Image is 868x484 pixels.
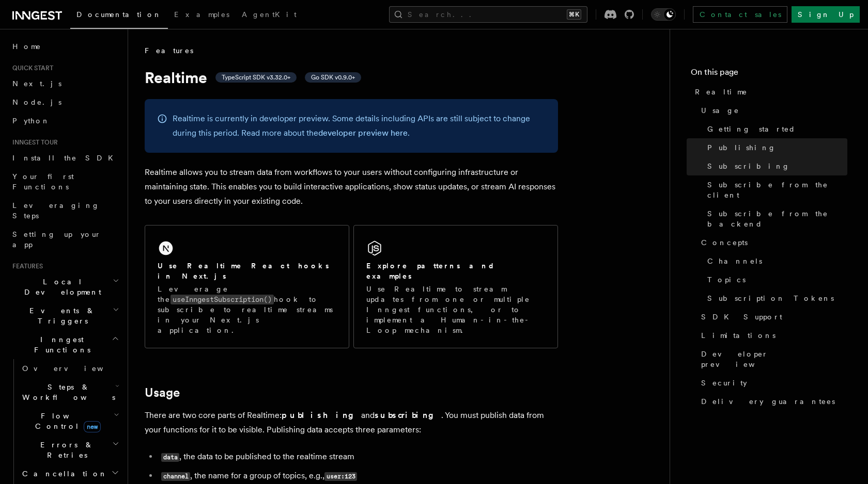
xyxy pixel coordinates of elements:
span: Node.js [12,98,61,106]
span: Go SDK v0.9.0+ [311,73,355,82]
a: Subscribe from the client [703,175,847,204]
a: Channels [703,252,847,270]
a: Security [697,374,847,392]
span: SDK Support [701,312,782,322]
button: Flow Controlnew [18,407,121,435]
span: new [84,421,101,432]
a: Home [8,37,121,56]
h4: On this page [691,66,847,83]
span: Security [701,378,747,388]
span: Flow Control [18,411,114,431]
code: useInngestSubscription() [171,295,274,304]
a: Examples [168,3,236,28]
p: Realtime allows you to stream data from workflows to your users without configuring infrastructur... [145,165,558,208]
strong: publishing [282,410,361,420]
a: Python [8,111,121,130]
p: Use Realtime to stream updates from one or multiple Inngest functions, or to implement a Human-in... [366,284,545,335]
a: Next.js [8,74,121,93]
span: Channels [707,256,762,266]
span: Quick start [8,64,53,72]
a: Your first Functions [8,167,121,196]
a: Concepts [697,233,847,252]
button: Steps & Workflows [18,378,121,407]
p: Realtime is currently in developer preview. Some details including APIs are still subject to chan... [173,111,546,140]
kbd: ⌘K [567,9,581,20]
span: Delivery guarantees [701,396,835,407]
p: There are two core parts of Realtime: and . You must publish data from your functions for it to b... [145,408,558,437]
span: Steps & Workflows [18,382,115,402]
span: Developer preview [701,349,847,369]
a: Realtime [691,83,847,101]
a: Subscribe from the backend [703,204,847,233]
span: Next.js [12,79,61,88]
button: Inngest Functions [8,330,121,359]
li: , the data to be published to the realtime stream [158,449,558,464]
span: Usage [701,105,739,116]
span: Install the SDK [12,154,119,162]
span: Getting started [707,124,796,134]
h1: Realtime [145,68,558,87]
span: Errors & Retries [18,440,112,460]
strong: subscribing [375,410,441,420]
a: SDK Support [697,308,847,326]
span: Subscribe from the backend [707,208,847,229]
span: Home [12,41,41,52]
button: Local Development [8,272,121,301]
a: Use Realtime React hooks in Next.jsLeverage theuseInngestSubscription()hook to subscribe to realt... [145,225,349,348]
a: Contact sales [693,6,787,23]
a: Setting up your app [8,225,121,254]
span: Inngest Functions [8,334,112,355]
h2: Explore patterns and examples [366,261,545,281]
a: Node.js [8,93,121,111]
a: Delivery guarantees [697,392,847,411]
button: Errors & Retries [18,435,121,464]
code: data [161,453,179,462]
span: Setting up your app [12,230,101,249]
a: Developer preview [697,345,847,374]
span: Overview [22,364,129,373]
a: Limitations [697,326,847,345]
a: Usage [145,385,180,400]
span: Events & Triggers [8,305,113,326]
a: Topics [703,270,847,289]
a: Usage [697,101,847,120]
li: , the name for a group of topics, e.g., [158,469,558,483]
span: Features [8,262,43,270]
span: Inngest tour [8,138,58,147]
span: Local Development [8,277,113,297]
span: Subscribe from the client [707,180,847,200]
a: Subscription Tokens [703,289,847,308]
code: channel [161,472,190,481]
a: Leveraging Steps [8,196,121,225]
span: Realtime [695,87,748,97]
a: Subscribing [703,157,847,175]
span: TypeScript SDK v3.32.0+ [222,73,290,82]
button: Cancellation [18,464,121,483]
button: Events & Triggers [8,301,121,330]
span: Python [12,117,50,125]
button: Search...⌘K [389,6,587,23]
h2: Use Realtime React hooks in Next.js [158,261,336,281]
a: Documentation [70,3,168,29]
span: Cancellation [18,469,107,479]
a: developer preview here [318,128,408,138]
span: Concepts [701,237,748,248]
span: Leveraging Steps [12,201,100,220]
span: AgentKit [242,10,297,19]
span: Limitations [701,330,776,341]
span: Publishing [707,142,776,153]
a: AgentKit [236,3,303,28]
button: Toggle dark mode [651,8,676,21]
a: Getting started [703,120,847,138]
span: Features [145,45,193,56]
code: user:123 [324,472,357,481]
span: Your first Functions [12,172,74,191]
a: Install the SDK [8,149,121,167]
span: Documentation [76,10,162,19]
a: Sign Up [792,6,860,23]
a: Publishing [703,138,847,157]
span: Topics [707,275,746,285]
a: Explore patterns and examplesUse Realtime to stream updates from one or multiple Inngest function... [353,225,558,348]
span: Subscription Tokens [707,293,834,303]
span: Subscribing [707,161,790,171]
